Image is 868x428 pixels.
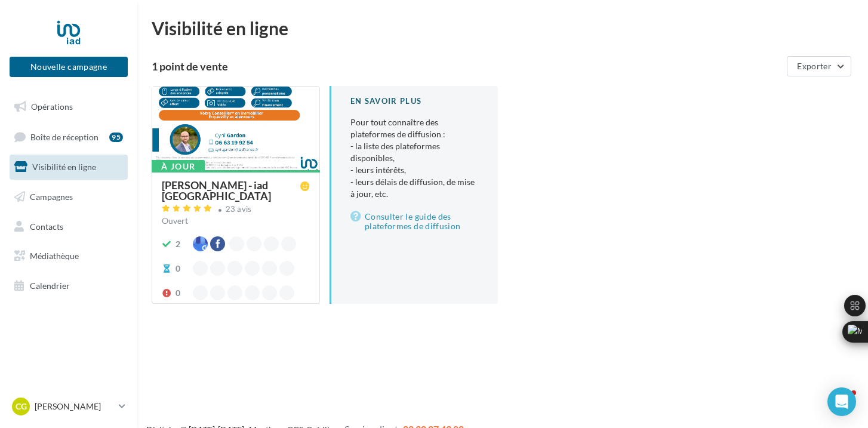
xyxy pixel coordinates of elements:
[31,101,73,112] span: Opérations
[32,162,96,172] span: Visibilité en ligne
[109,133,123,142] div: 95
[10,57,128,77] button: Nouvelle campagne
[162,180,300,201] div: [PERSON_NAME] - iad [GEOGRAPHIC_DATA]
[797,61,832,71] span: Exporter
[152,61,782,72] div: 1 point de vente
[152,19,854,37] div: Visibilité en ligne
[30,131,99,141] span: Boîte de réception
[226,205,252,213] div: 23 avis
[350,210,479,233] a: Consulter le guide des plateformes de diffusion
[30,281,70,291] span: Calendrier
[827,387,856,416] div: Open Intercom Messenger
[152,160,205,173] div: À jour
[16,401,27,412] span: CG
[162,215,188,226] span: Ouvert
[30,221,63,231] span: Contacts
[176,263,180,275] div: 0
[787,56,851,76] button: Exporter
[7,184,130,210] a: Campagnes
[10,395,128,418] a: CG [PERSON_NAME]
[7,124,130,150] a: Boîte de réception95
[7,94,130,119] a: Opérations
[35,401,114,412] p: [PERSON_NAME]
[30,251,79,261] span: Médiathèque
[350,96,479,107] div: En savoir plus
[30,192,73,202] span: Campagnes
[350,140,479,164] li: - la liste des plateformes disponibles,
[350,164,479,176] li: - leurs intérêts,
[350,176,479,200] li: - leurs délais de diffusion, de mise à jour, etc.
[7,273,130,298] a: Calendrier
[7,155,130,180] a: Visibilité en ligne
[162,203,310,217] a: 23 avis
[176,287,180,299] div: 0
[7,244,130,269] a: Médiathèque
[7,214,130,239] a: Contacts
[350,116,479,200] p: Pour tout connaître des plateformes de diffusion :
[176,238,180,250] div: 2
